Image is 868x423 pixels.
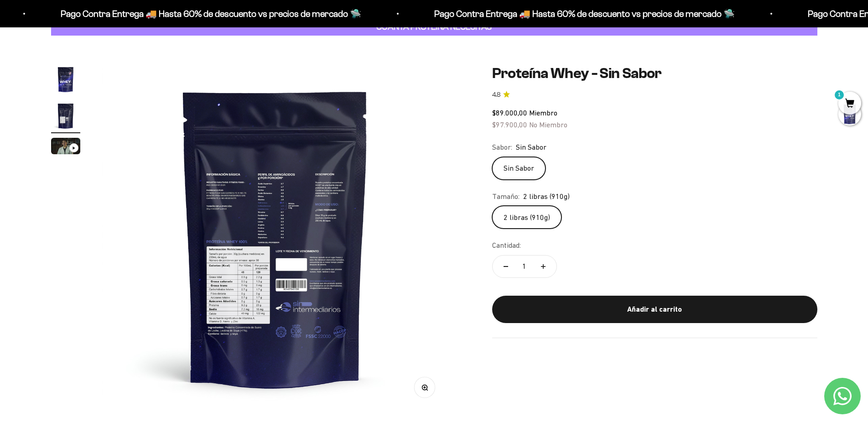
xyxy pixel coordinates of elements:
legend: Tamaño: [492,191,520,203]
a: 4.84.8 de 5.0 estrellas [492,90,817,100]
div: El precio (con/sin membresía) es alto [11,76,189,92]
div: Problemas técnicos/pago [11,132,189,149]
button: Ir al artículo 2 [51,101,80,133]
button: Añadir al carrito [492,296,817,323]
button: Aumentar cantidad [530,256,556,277]
span: 4.8 [492,90,500,100]
div: Buscaba un producto agotado [11,114,189,130]
span: Miembro [529,109,557,117]
legend: Sabor: [492,141,512,153]
button: EnviarCerrar [147,172,188,188]
span: Enviar [148,172,187,188]
span: $89.000,00 [492,109,527,117]
span: Sin Sabor [516,141,546,153]
p: Pago Contra Entrega 🚚 Hasta 60% de descuento vs precios de mercado 🛸 [60,6,360,21]
a: 1 [838,99,861,109]
span: $97.900,00 [492,120,527,129]
span: No Miembro [529,120,567,129]
h1: Proteína Whey - Sin Sabor [492,65,817,82]
span: 2 libras (910g) [523,191,570,203]
img: Proteína Whey - Sin Sabor [51,101,80,131]
img: Proteína Whey - Sin Sabor [102,65,448,411]
div: Añadir al carrito [510,303,799,315]
input: Otra (por favor especifica) [31,151,187,167]
p: Pago Contra Entrega 🚚 Hasta 60% de descuento vs precios de mercado 🛸 [433,6,734,21]
p: ¿Cuál de estas razones fue la principal por la que no completaste tu compra de suplementos hoy? [11,15,189,49]
label: Cantidad: [492,240,521,251]
button: Reducir cantidad [493,256,519,277]
mark: 1 [834,89,845,100]
div: No entendí el modelo de membresía [11,57,189,73]
img: Proteína Whey - Sin Sabor [51,65,80,94]
div: Dudas sobre la calidad/origen del suplemento [11,94,189,111]
button: Ir al artículo 1 [51,65,80,97]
